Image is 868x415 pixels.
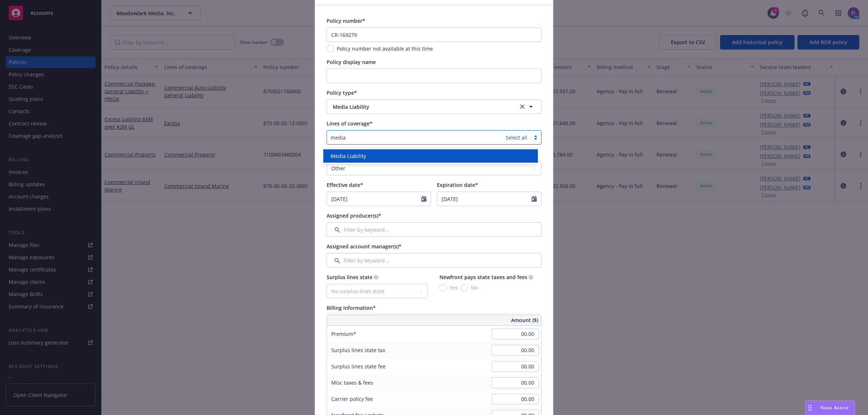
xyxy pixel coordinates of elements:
[331,347,385,354] span: Surplus lines state tax
[532,196,537,202] svg: Calendar
[327,120,373,127] span: Lines of coverage*
[331,395,373,402] span: Carrier policy fee
[327,253,541,268] input: Filter by keyword...
[461,284,468,291] input: No
[820,405,849,411] span: Nova Assist
[450,284,458,291] span: Yes
[506,134,527,141] a: Select all
[331,379,373,386] span: Misc taxes & fees
[327,181,363,188] span: Effective date*
[492,329,539,339] input: 0.00
[331,152,366,160] span: Media Liability
[327,304,376,311] span: Billing information*
[327,17,365,24] span: Policy number*
[337,45,433,52] span: Policy number not available at this time
[492,361,539,372] input: 0.00
[492,377,539,388] input: 0.00
[331,330,356,337] span: Premium
[327,212,381,219] span: Assigned producer(s)*
[437,181,478,188] span: Expiration date*
[805,401,814,415] div: Drag to move
[327,59,376,65] span: Policy display name
[421,196,426,202] svg: Calendar
[471,284,478,291] span: No
[327,99,541,114] button: Media Liabilityclear selection
[327,243,401,250] span: Assigned account manager(s)*
[511,316,538,324] span: Amount ($)
[439,284,447,291] input: Yes
[518,102,527,111] a: clear selection
[437,192,532,206] input: MM/DD/YYYY
[331,363,386,370] span: Surplus lines state fee
[327,89,357,96] span: Policy type*
[439,274,527,281] span: Newfront pays state taxes and fees
[327,222,541,237] input: Filter by keyword...
[327,192,421,206] input: MM/DD/YYYY
[492,394,539,405] input: 0.00
[333,103,507,111] span: Media Liability
[805,401,855,415] button: Nova Assist
[327,274,373,281] span: Surplus lines state
[492,345,539,356] input: 0.00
